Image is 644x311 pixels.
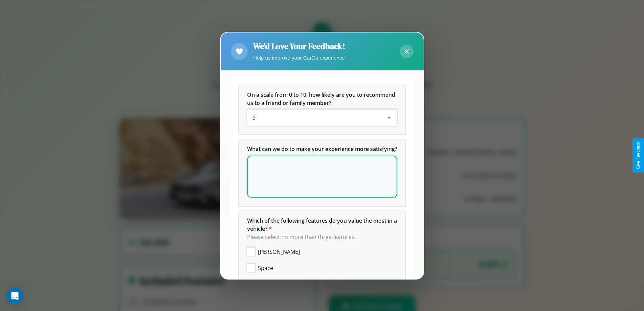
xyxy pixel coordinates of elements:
h2: We'd Love Your Feedback! [253,41,345,52]
div: Open Intercom Messenger [7,288,23,304]
div: On a scale from 0 to 10, how likely are you to recommend us to a friend or family member? [247,110,397,126]
span: On a scale from 0 to 10, how likely are you to recommend us to a friend or family member? [247,91,397,107]
div: On a scale from 0 to 10, how likely are you to recommend us to a friend or family member? [239,85,405,134]
h5: On a scale from 0 to 10, how likely are you to recommend us to a friend or family member? [247,91,397,107]
span: Which of the following features do you value the most in a vehicle? [247,217,398,232]
span: Please select no more than three features. [247,233,356,241]
div: Give Feedback [636,142,641,169]
p: Help us improve your CarGo experience [253,53,345,62]
span: [PERSON_NAME] [258,248,300,256]
span: Space [258,264,273,272]
span: What can we do to make your experience more satisfying? [247,145,397,153]
span: 9 [253,114,256,121]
